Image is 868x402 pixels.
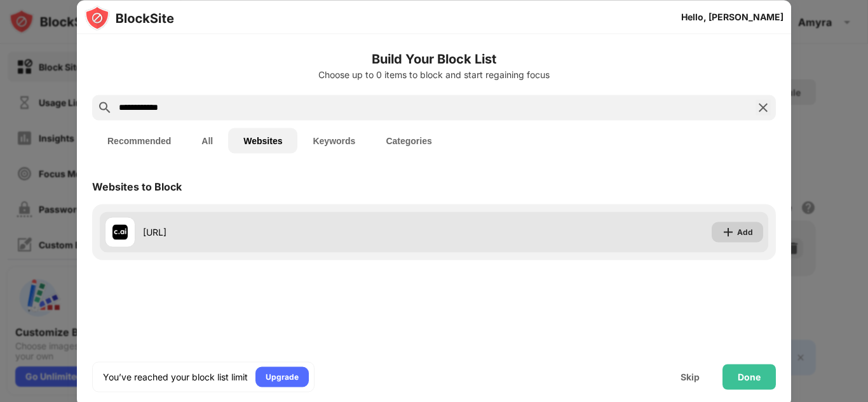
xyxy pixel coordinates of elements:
div: Done [738,372,761,382]
div: Upgrade [266,370,299,383]
img: logo-blocksite.svg [85,5,174,30]
button: Recommended [92,128,186,153]
button: All [186,128,228,153]
button: Websites [228,128,297,153]
div: [URL] [143,225,434,239]
div: You’ve reached your block list limit [103,370,248,383]
img: favicons [112,224,128,239]
div: Skip [681,372,700,382]
div: Hello, [PERSON_NAME] [681,11,783,22]
img: search.svg [97,100,112,115]
div: Add [737,225,753,238]
div: Websites to Block [92,180,182,192]
div: Choose up to 0 items to block and start regaining focus [92,69,776,79]
button: Keywords [297,128,370,153]
h6: Build Your Block List [92,49,776,68]
img: search-close [756,100,771,115]
button: Categories [370,128,447,153]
